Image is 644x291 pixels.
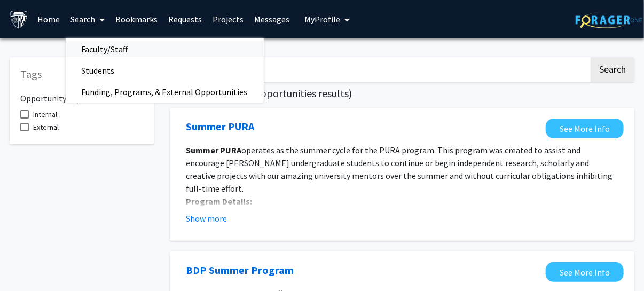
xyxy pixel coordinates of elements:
span: Faculty/Staff [66,38,144,60]
a: Opens in a new tab [186,119,254,135]
span: My Profile [305,14,341,25]
a: Opens in a new tab [546,119,624,138]
span: External [33,121,59,133]
h6: Opportunity Type [20,85,143,104]
a: Projects [208,1,249,38]
a: Opens in a new tab [546,262,624,282]
img: ForagerOne Logo [576,12,642,28]
strong: Summer PURA [186,145,241,155]
a: Funding, Programs, & External Opportunities [66,84,264,100]
a: Search [66,1,111,38]
span: Funding, Programs, & External Opportunities [66,81,264,103]
input: Search Keywords [170,57,589,82]
img: Johns Hopkins University Logo [10,10,28,29]
strong: Program Details: [186,196,252,207]
iframe: Chat [8,243,45,283]
h5: Page of ( total opportunities results) [170,87,634,100]
a: Faculty/Staff [66,41,264,57]
a: Messages [249,1,295,38]
a: Opens in a new tab [186,262,294,278]
a: Bookmarks [111,1,163,38]
h5: Tags [20,68,143,81]
button: Show more [186,212,227,225]
span: operates as the summer cycle for the PURA program. This program was created to assist and encoura... [186,145,612,194]
button: Search [591,57,634,82]
span: Students [66,60,131,81]
a: Requests [163,1,208,38]
span: Internal [33,108,57,121]
a: Home [33,1,66,38]
a: Students [66,62,264,78]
